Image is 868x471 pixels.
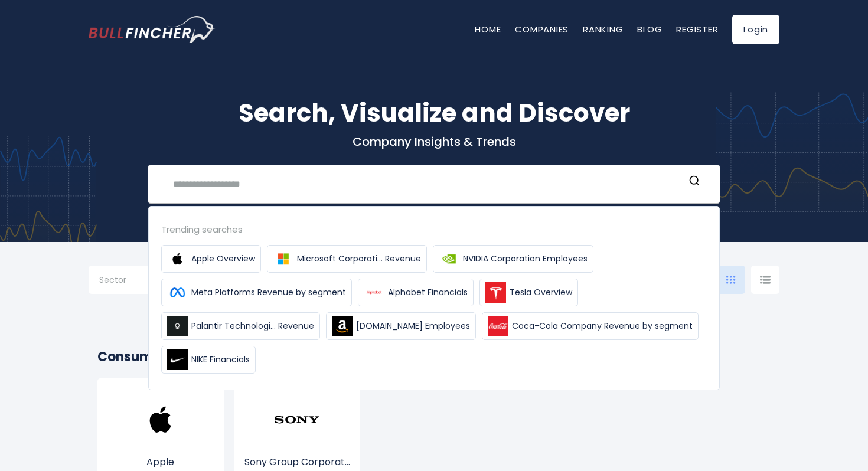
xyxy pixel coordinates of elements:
img: bullfincher logo [89,16,216,43]
a: Sony Group Corporat... [243,418,352,469]
span: Tesla Overview [510,286,572,299]
a: [DOMAIN_NAME] Employees [326,312,476,340]
a: Register [676,23,718,35]
a: Coca-Cola Company Revenue by segment [482,312,699,340]
a: Apple [106,418,215,469]
span: [DOMAIN_NAME] Employees [356,320,470,332]
span: Alphabet Financials [388,286,468,299]
span: Coca-Cola Company Revenue by segment [512,320,693,332]
div: Trending searches [161,223,707,236]
a: Microsoft Corporati... Revenue [267,245,427,273]
p: Sony Group Corporation [243,455,352,469]
a: Login [732,15,779,44]
input: Selection [99,270,175,292]
a: Blog [637,23,662,35]
span: Meta Platforms Revenue by segment [191,286,346,299]
h2: Consumer Electronics [97,347,771,367]
img: icon-comp-list-view.svg [760,276,771,284]
img: SONY.png [273,396,321,443]
span: Palantir Technologi... Revenue [191,320,314,332]
a: NVIDIA Corporation Employees [433,245,593,273]
a: Ranking [583,23,623,35]
a: Home [475,23,501,35]
button: Search [687,175,702,190]
span: NVIDIA Corporation Employees [463,253,588,265]
img: AAPL.png [137,396,184,443]
a: Companies [515,23,569,35]
p: Company Insights & Trends [89,134,779,149]
p: Apple [106,455,215,469]
a: Go to homepage [89,16,216,43]
span: Microsoft Corporati... Revenue [297,253,421,265]
span: Apple Overview [191,253,255,265]
a: Tesla Overview [479,279,578,306]
img: icon-comp-grid.svg [726,276,736,284]
a: Palantir Technologi... Revenue [161,312,320,340]
a: Apple Overview [161,245,261,273]
a: NIKE Financials [161,346,256,374]
h1: Search, Visualize and Discover [89,94,779,132]
span: Sector [99,274,126,285]
span: NIKE Financials [191,354,250,366]
a: Meta Platforms Revenue by segment [161,279,352,306]
a: Alphabet Financials [358,279,474,306]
